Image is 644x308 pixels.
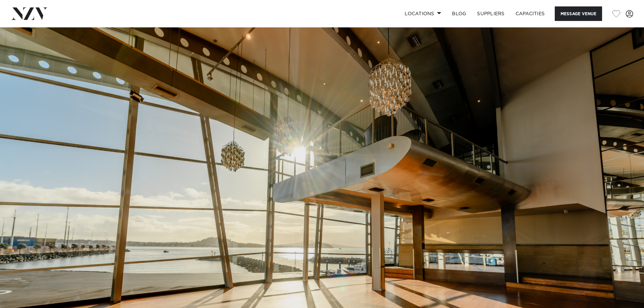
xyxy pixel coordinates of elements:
[447,6,472,21] a: BLOG
[510,6,550,21] a: Capacities
[555,6,602,21] button: Message Venue
[11,7,48,20] img: nzv-logo.png
[472,6,510,21] a: SUPPLIERS
[399,6,447,21] a: Locations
